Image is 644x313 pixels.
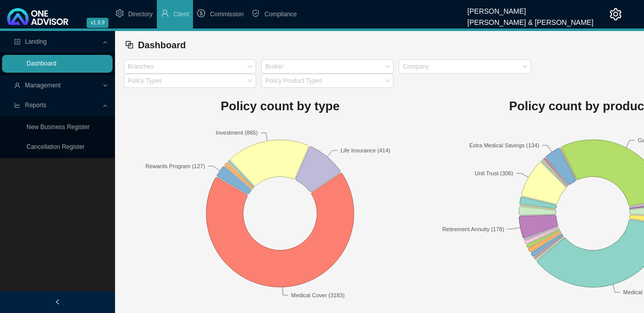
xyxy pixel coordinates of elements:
[161,9,169,17] span: user
[467,3,593,14] div: [PERSON_NAME]
[467,14,593,25] div: [PERSON_NAME] & [PERSON_NAME]
[174,11,189,18] span: Client
[87,18,108,28] span: v1.9.9
[26,143,85,150] a: Cancellation Register
[26,60,57,67] a: Dashboard
[124,96,436,116] h1: Policy count by type
[197,9,205,17] span: dollar
[116,9,124,17] span: setting
[291,292,345,298] text: Medical Cover (3183)
[54,299,61,305] span: left
[609,8,622,20] span: setting
[7,8,68,25] img: 2df55531c6924b55f21c4cf5d4484680-logo-light.svg
[251,9,260,17] span: safety
[125,40,134,49] span: block
[25,82,61,89] span: Management
[474,170,513,176] text: Unit Trust (306)
[264,11,296,18] span: Compliance
[25,102,46,109] span: Reports
[25,38,47,45] span: Landing
[26,123,90,131] a: New Business Register
[14,82,20,88] span: user
[128,11,153,18] span: Directory
[145,163,205,169] text: Rewards Program (127)
[216,130,258,136] text: Investment (865)
[14,102,20,108] span: line-chart
[442,226,505,232] text: Retirement Annuity (178)
[138,40,186,50] span: Dashboard
[469,142,540,148] text: Extra Medical Savings (134)
[210,11,243,18] span: Commission
[341,147,390,153] text: Life Insurance (414)
[14,39,20,45] span: profile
